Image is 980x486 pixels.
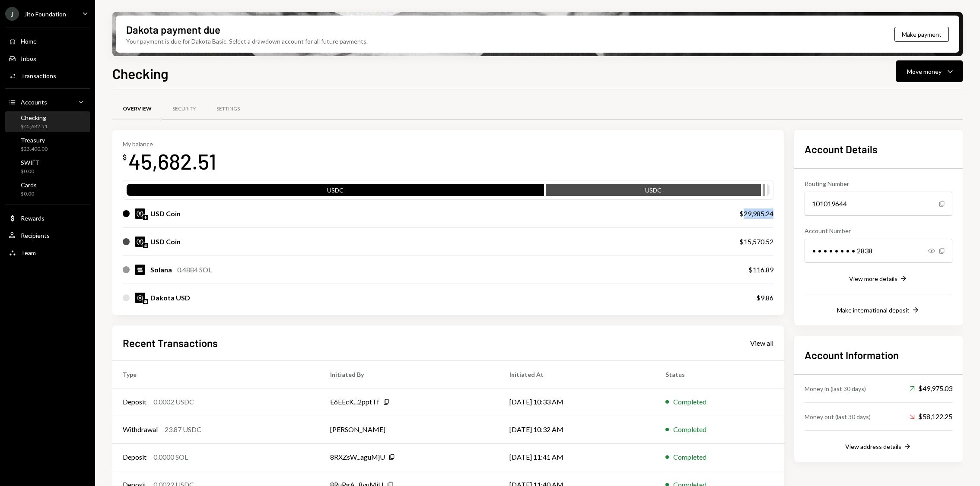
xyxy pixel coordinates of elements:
div: Money out (last 30 days) [805,412,871,421]
div: Deposit [123,452,146,462]
a: Team [5,245,90,260]
div: My balance [123,140,216,148]
div: 8RXZsW...aguMjU [330,452,385,462]
div: SWIFT [21,159,40,166]
img: USDC [135,208,145,219]
div: 0.0002 USDC [153,397,194,407]
button: View more details [849,274,908,284]
div: Money in (last 30 days) [805,384,866,393]
div: Your payment is due for Dakota Basic. Select a drawdown account for all future payments. [126,37,368,46]
div: 0.0000 SOL [153,452,188,462]
div: USD Coin [150,237,181,247]
div: Completed [673,452,706,462]
div: $29,985.24 [739,208,773,219]
div: 0.4884 SOL [177,265,212,275]
div: Security [172,105,196,113]
a: Recipients [5,227,90,243]
a: Accounts [5,94,90,110]
div: Move money [907,67,942,76]
div: E6EEcK...2pptTf [330,397,379,407]
button: Make international deposit [837,306,920,315]
div: Completed [673,424,706,435]
th: Initiated At [499,360,655,388]
h1: Checking [112,65,169,82]
div: Treasury [21,136,48,144]
a: Security [162,98,206,120]
div: Transactions [21,72,56,79]
div: Jito Foundation [24,10,66,18]
div: Completed [673,397,706,407]
div: Home [21,38,37,45]
a: Home [5,33,90,49]
a: Settings [206,98,250,120]
div: $9.86 [756,293,773,303]
td: [DATE] 10:32 AM [499,416,655,443]
a: Inbox [5,50,90,66]
th: Initiated By [320,360,499,388]
div: View more details [849,275,897,282]
div: Checking [21,114,48,121]
button: Make payment [894,27,949,42]
div: 45,682.51 [128,148,216,175]
div: $0.00 [21,168,40,175]
div: Withdrawal [123,424,158,435]
div: Recipients [21,232,50,239]
h2: Account Details [805,142,952,156]
div: Settings [216,105,240,113]
div: Dakota USD [150,293,190,303]
div: Dakota payment due [126,22,220,37]
div: $49,975.03 [910,383,952,394]
img: SOL [135,265,145,275]
th: Type [112,360,320,388]
div: Solana [150,265,172,275]
div: View all [750,339,773,347]
img: base-mainnet [143,299,148,304]
td: [DATE] 11:41 AM [499,443,655,471]
div: Inbox [21,55,36,62]
a: Treasury$23,400.00 [5,134,90,155]
div: 101019644 [805,192,952,216]
a: Transactions [5,68,90,83]
h2: Recent Transactions [123,336,218,350]
a: Checking$45,682.51 [5,111,90,132]
div: Routing Number [805,179,952,188]
div: Team [21,249,36,256]
div: Accounts [21,98,47,106]
div: Overview [123,105,152,113]
div: $ [123,153,127,161]
img: DKUSD [135,293,145,303]
div: $45,682.51 [21,123,48,130]
div: Account Number [805,226,952,235]
div: 23.87 USDC [165,424,201,435]
button: View address details [845,442,912,451]
div: USDC [546,186,761,198]
img: ethereum-mainnet [143,215,148,220]
td: [DATE] 10:33 AM [499,388,655,416]
img: solana-mainnet [143,243,148,248]
div: View address details [845,443,901,450]
div: • • • • • • • • 2838 [805,239,952,263]
div: J [5,7,19,21]
div: $58,122.25 [910,411,952,422]
button: Move money [896,60,963,82]
div: Cards [21,181,37,189]
div: $116.89 [748,265,773,275]
td: [PERSON_NAME] [320,416,499,443]
div: $0.00 [21,190,37,198]
a: Overview [112,98,162,120]
a: Cards$0.00 [5,179,90,199]
div: $15,570.52 [739,237,773,247]
div: Make international deposit [837,306,910,314]
img: USDC [135,237,145,247]
h2: Account Information [805,348,952,362]
th: Status [655,360,784,388]
div: Rewards [21,215,45,222]
div: USDC [127,186,544,198]
div: Deposit [123,397,146,407]
a: View all [750,338,773,347]
a: SWIFT$0.00 [5,156,90,177]
a: Rewards [5,210,90,226]
div: $23,400.00 [21,145,48,153]
div: USD Coin [150,208,181,219]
